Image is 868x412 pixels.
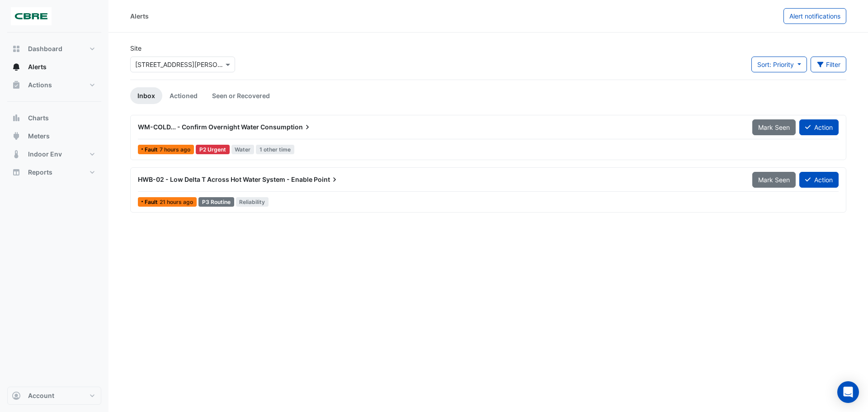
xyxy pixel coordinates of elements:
[7,145,101,163] button: Indoor Env
[162,87,205,104] a: Actioned
[28,132,50,141] span: Meters
[28,81,52,90] span: Actions
[236,197,269,207] span: Reliability
[7,387,101,405] button: Account
[145,147,160,152] span: Fault
[7,109,101,127] button: Charts
[130,43,142,53] label: Site
[12,44,21,53] app-icon: Dashboard
[811,57,847,72] button: Filter
[7,76,101,94] button: Actions
[138,175,312,183] span: HWB-02 - Low Delta T Across Hot Water System - Enable
[28,168,52,177] span: Reports
[789,12,840,20] span: Alert notifications
[752,172,796,188] button: Mark Seen
[12,132,21,141] app-icon: Meters
[205,87,277,104] a: Seen or Recovered
[28,62,47,71] span: Alerts
[12,62,21,71] app-icon: Alerts
[138,123,259,131] span: WM-COLD... - Confirm Overnight Water
[7,163,101,181] button: Reports
[12,81,21,90] app-icon: Actions
[12,150,21,159] app-icon: Indoor Env
[28,391,54,400] span: Account
[758,123,790,131] span: Mark Seen
[145,199,160,205] span: Fault
[837,381,859,403] div: Open Intercom Messenger
[12,114,21,123] app-icon: Charts
[160,146,190,153] span: Fri 22-Aug-2025 02:00 AEST
[198,197,234,207] div: P3 Routine
[7,127,101,145] button: Meters
[752,119,796,135] button: Mark Seen
[160,199,193,205] span: Thu 21-Aug-2025 12:15 AEST
[799,172,839,188] button: Action
[7,58,101,76] button: Alerts
[7,40,101,58] button: Dashboard
[751,57,807,72] button: Sort: Priority
[28,150,62,159] span: Indoor Env
[12,168,21,177] app-icon: Reports
[130,87,162,104] a: Inbox
[196,145,230,154] div: P2 Urgent
[260,123,312,132] span: Consumption
[314,175,339,184] span: Point
[130,11,149,21] div: Alerts
[28,114,49,123] span: Charts
[256,145,294,154] span: 1 other time
[757,61,794,68] span: Sort: Priority
[783,8,846,24] button: Alert notifications
[28,44,62,53] span: Dashboard
[11,7,52,25] img: Company Logo
[231,145,255,154] span: Water
[758,176,790,184] span: Mark Seen
[799,119,839,135] button: Action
